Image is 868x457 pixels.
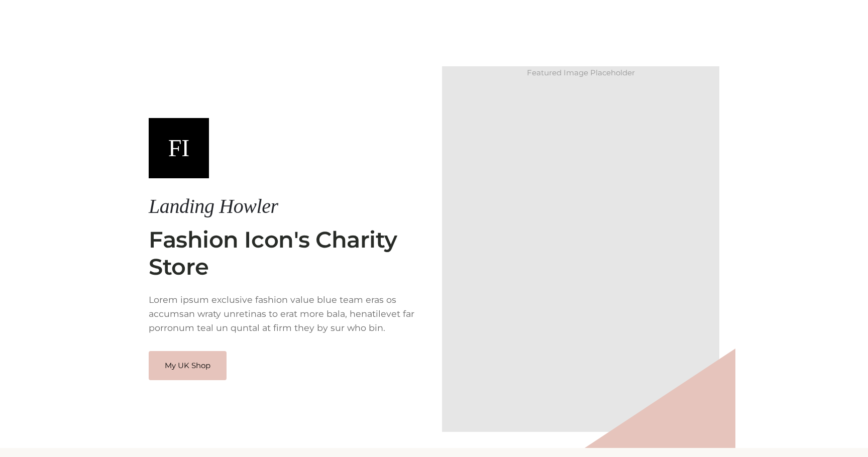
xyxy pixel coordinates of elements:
h1: Landing Howler [149,194,426,218]
h2: Fashion Icon's Charity Store [149,226,426,281]
div: FI [149,118,209,178]
div: Featured Image Placeholder [442,66,719,79]
a: My UK Shop [149,351,227,380]
div: Lorem ipsum exclusive fashion value blue team eras os accumsan wraty unretinas to erat more bala,... [149,293,426,335]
